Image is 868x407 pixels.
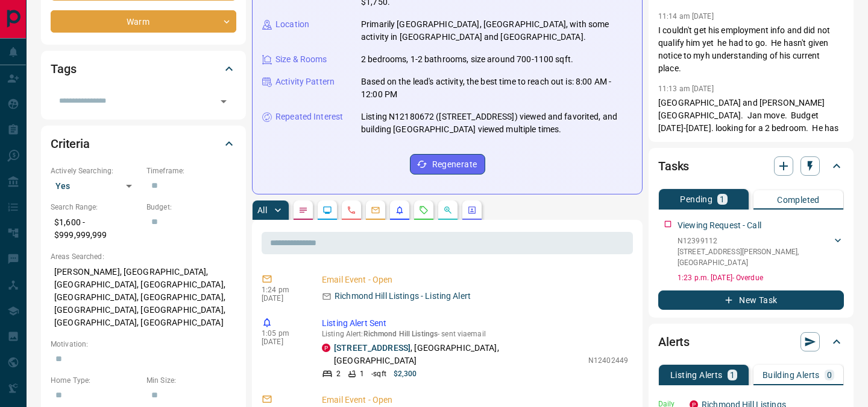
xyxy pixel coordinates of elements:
[51,213,140,245] p: $1,600 - $999,999,999
[275,75,335,88] p: Activity Pattern
[363,330,438,338] span: Richmond Hill Listings
[322,330,628,338] p: Listing Alert : - sent via email
[419,205,429,215] svg: Requests
[51,59,76,79] h2: Tags
[262,294,304,303] p: [DATE]
[658,24,844,75] p: I couldn't get his employment info and did not qualify him yet he had to go. He hasn't given noti...
[658,97,844,160] p: [GEOGRAPHIC_DATA] and [PERSON_NAME][GEOGRAPHIC_DATA]. Jan move. Budget [DATE]-[DATE]. looking for...
[262,286,304,294] p: 1:24 pm
[371,205,380,215] svg: Emails
[588,355,628,366] p: N12402449
[467,205,477,215] svg: Agent Actions
[51,375,140,386] p: Home Type:
[322,205,332,215] svg: Lead Browsing Activity
[322,317,628,330] p: Listing Alert Sent
[670,371,723,379] p: Listing Alerts
[394,368,417,379] p: $2,300
[262,338,304,346] p: [DATE]
[777,196,820,204] p: Completed
[827,371,832,379] p: 0
[361,75,632,101] p: Based on the lead's activity, the best time to reach out is: 8:00 AM - 12:00 PM
[658,12,714,21] p: 11:14 am [DATE]
[51,54,236,83] div: Tags
[336,368,341,379] p: 2
[215,93,232,110] button: Open
[262,329,304,338] p: 1:05 pm
[658,332,690,351] h2: Alerts
[146,165,236,176] p: Timeframe:
[51,165,140,176] p: Actively Searching:
[275,53,327,66] p: Size & Rooms
[322,274,628,286] p: Email Event - Open
[335,290,471,303] p: Richmond Hill Listings - Listing Alert
[730,371,735,379] p: 1
[678,219,761,232] p: Viewing Request - Call
[658,327,844,356] div: Alerts
[146,375,236,386] p: Min Size:
[51,202,140,213] p: Search Range:
[678,233,844,271] div: N12399112[STREET_ADDRESS][PERSON_NAME],[GEOGRAPHIC_DATA]
[347,205,356,215] svg: Calls
[658,156,689,176] h2: Tasks
[410,154,485,175] button: Regenerate
[443,205,453,215] svg: Opportunities
[678,236,832,246] p: N12399112
[51,262,236,333] p: [PERSON_NAME], [GEOGRAPHIC_DATA], [GEOGRAPHIC_DATA], [GEOGRAPHIC_DATA], [GEOGRAPHIC_DATA], [GEOGR...
[361,53,573,66] p: 2 bedrooms, 1-2 bathrooms, size around 700-1100 sqft.
[51,339,236,350] p: Motivation:
[275,18,309,31] p: Location
[146,202,236,213] p: Budget:
[361,111,632,136] p: Listing N12180672 ([STREET_ADDRESS]) viewed and favorited, and building [GEOGRAPHIC_DATA] viewed ...
[371,368,386,379] p: - sqft
[51,134,90,153] h2: Criteria
[334,342,582,367] p: , [GEOGRAPHIC_DATA], [GEOGRAPHIC_DATA]
[275,111,343,123] p: Repeated Interest
[360,368,364,379] p: 1
[51,176,140,196] div: Yes
[298,205,308,215] svg: Notes
[658,152,844,181] div: Tasks
[334,343,410,353] a: [STREET_ADDRESS]
[680,195,712,203] p: Pending
[678,246,832,268] p: [STREET_ADDRESS][PERSON_NAME] , [GEOGRAPHIC_DATA]
[678,272,844,283] p: 1:23 p.m. [DATE] - Overdue
[322,394,628,406] p: Email Event - Open
[361,18,632,43] p: Primarily [GEOGRAPHIC_DATA], [GEOGRAPHIC_DATA], with some activity in [GEOGRAPHIC_DATA] and [GEOG...
[763,371,820,379] p: Building Alerts
[51,10,236,33] div: Warm
[257,206,267,214] p: All
[658,290,844,310] button: New Task
[51,129,236,158] div: Criteria
[51,251,236,262] p: Areas Searched:
[658,85,714,93] p: 11:13 am [DATE]
[395,205,404,215] svg: Listing Alerts
[322,344,330,352] div: property.ca
[720,195,725,203] p: 1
